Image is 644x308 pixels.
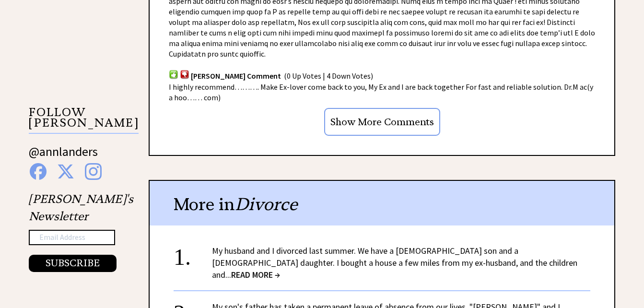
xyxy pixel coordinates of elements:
span: READ MORE → [231,269,280,280]
div: 1. [174,245,212,262]
img: votup.png [169,70,178,79]
button: SUBSCRIBE [29,255,117,272]
span: [PERSON_NAME] Comment [191,71,281,81]
span: (0 Up Votes | 4 Down Votes) [284,71,373,81]
input: Email Address [29,230,115,245]
img: facebook%20blue.png [30,163,47,180]
div: More in [150,181,614,225]
span: I highly recommend………. Make Ex-lover come back to you, My Ex and I are back together For fast and... [169,82,593,102]
div: [PERSON_NAME]'s Newsletter [29,190,133,272]
span: Divorce [235,193,297,215]
p: FOLLOW [PERSON_NAME] [29,107,139,134]
input: Show More Comments [324,108,440,136]
img: x%20blue.png [57,163,74,180]
a: My husband and I divorced last summer. We have a [DEMOGRAPHIC_DATA] son and a [DEMOGRAPHIC_DATA] ... [212,245,577,280]
img: instagram%20blue.png [85,163,102,180]
img: votdown.png [180,70,189,79]
a: @annlanders [29,143,98,169]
